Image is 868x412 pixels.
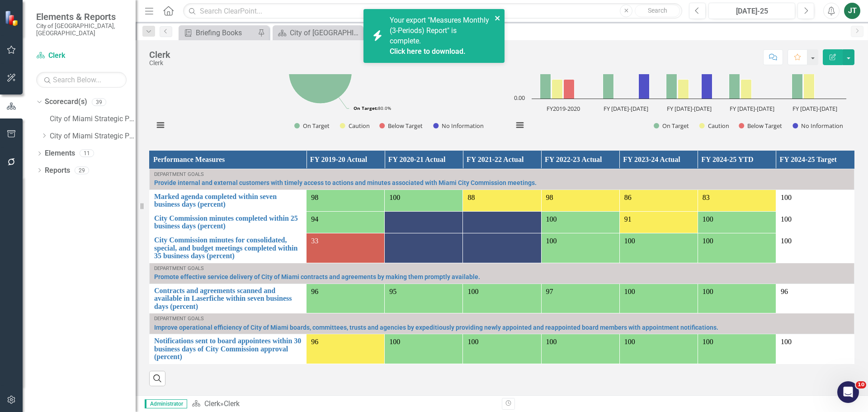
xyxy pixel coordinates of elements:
span: 98 [546,194,553,201]
g: Below Target, bar series 3 of 4 with 5 bars. [564,80,825,99]
span: 100 [624,338,635,346]
span: 100 [781,338,792,346]
input: Search ClearPoint... [183,3,682,19]
a: Clerk [204,399,220,408]
td: Double-Click to Edit Right Click for Context Menu [150,263,854,284]
td: Double-Click to Edit Right Click for Context Menu [150,211,307,233]
button: Show Below Target [739,122,783,130]
path: FY2019-2020, 1. Below Target. [564,80,575,99]
a: Briefing Books [181,27,255,38]
span: 100 [703,338,713,346]
td: Double-Click to Edit [776,211,854,233]
div: Clerk [149,50,170,60]
button: Show No Information [793,122,843,130]
span: 100 [781,215,792,223]
span: 100 [467,338,478,346]
a: Click here to download. [390,47,466,56]
path: FY 2020-2021, 2. No Information. [639,60,650,99]
tspan: On Target: [354,105,378,111]
div: 29 [75,166,89,174]
span: 96 [781,288,788,295]
small: City of [GEOGRAPHIC_DATA], [GEOGRAPHIC_DATA] [36,22,127,37]
button: [DATE]-25 [708,3,795,19]
div: Briefing Books [196,27,255,38]
g: No Information, bar series 4 of 4 with 5 bars. [577,60,837,99]
span: 91 [624,215,632,223]
span: 83 [703,194,710,201]
button: Show No Information [433,122,483,130]
button: Show Below Target [379,122,423,130]
td: Double-Click to Edit Right Click for Context Menu [150,189,307,211]
a: Provide internal and external customers with timely access to actions and minutes associated with... [154,180,849,186]
span: Your export "Measures Monthly (3-Periods) Report" is complete. [390,16,490,57]
path: FY 2022-2023, 1. Caution. [741,80,752,99]
span: 100 [703,237,713,245]
div: Department Goals [154,172,849,177]
img: ClearPoint Strategy [5,10,20,26]
text: FY2019-2020 [547,104,580,113]
div: City of [GEOGRAPHIC_DATA] [290,27,361,38]
input: Search Below... [36,72,127,88]
span: Administrator [145,399,187,408]
td: Double-Click to Edit Right Click for Context Menu [150,284,307,313]
path: FY2019-2020, 1. Caution. [552,80,563,99]
a: Contracts and agreements scanned and available in Laserfiche within seven business days (percent) [154,287,302,311]
a: Improve operational efficiency of City of Miami boards, committees, trusts and agencies by expedi... [154,324,849,331]
button: close [495,13,501,23]
a: Reports [45,166,70,176]
td: Double-Click to Edit [776,284,854,313]
span: 100 [624,288,635,295]
span: 96 [311,338,318,346]
a: City of Miami Strategic Plan (NEW) [50,131,136,142]
button: JT [844,3,860,19]
div: » [192,399,495,409]
td: Double-Click to Edit Right Click for Context Menu [150,334,307,364]
span: 100 [781,194,792,201]
button: View chart menu, Year over Year Performance [514,119,526,132]
a: City Commission minutes for consolidated, special, and budget meetings completed within 35 busine... [154,236,302,260]
span: 97 [546,288,553,295]
span: Search [648,7,667,14]
a: Promote effective service delivery of City of Miami contracts and agreements by making them promp... [154,274,849,280]
span: 100 [389,194,400,201]
span: Elements & Reports [36,11,127,22]
td: Double-Click to Edit Right Click for Context Menu [150,169,854,189]
span: 94 [311,215,318,223]
div: 11 [80,150,94,157]
div: [DATE]-25 [712,6,792,17]
text: 0.00 [514,94,525,102]
text: FY [DATE]-[DATE] [793,104,837,113]
span: 100 [781,237,792,245]
span: 95 [389,288,396,295]
span: 100 [546,338,557,346]
button: Show Caution [699,122,729,130]
div: Department Goals [154,316,849,322]
td: Double-Click to Edit [776,233,854,263]
div: Clerk [149,60,170,66]
path: FY 2023-2024, 2. Caution. [804,60,815,99]
div: Clerk [224,399,240,408]
button: Search [635,5,680,17]
span: 88 [467,194,475,201]
a: Marked agenda completed within seven business days (percent) [154,193,302,208]
g: Caution, bar series 2 of 4 with 5 bars. [552,60,815,99]
td: Double-Click to Edit Right Click for Context Menu [150,233,307,263]
span: 100 [546,237,557,245]
iframe: Intercom live chat [837,381,859,403]
span: 33 [311,237,318,245]
span: 100 [624,237,635,245]
button: Show On Target [654,122,689,130]
text: FY [DATE]-[DATE] [667,104,712,113]
button: Show Caution [340,122,370,130]
div: Department Goals [154,266,849,271]
path: FY 2021-2022, 1. Caution. [678,80,689,99]
text: FY [DATE]-[DATE] [604,104,648,113]
span: 100 [467,288,478,295]
a: Scorecard(s) [45,97,87,107]
a: Clerk [36,51,127,61]
div: 39 [92,98,106,106]
td: Double-Click to Edit Right Click for Context Menu [150,313,854,334]
td: Double-Click to Edit [776,189,854,211]
td: Double-Click to Edit [776,334,854,364]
